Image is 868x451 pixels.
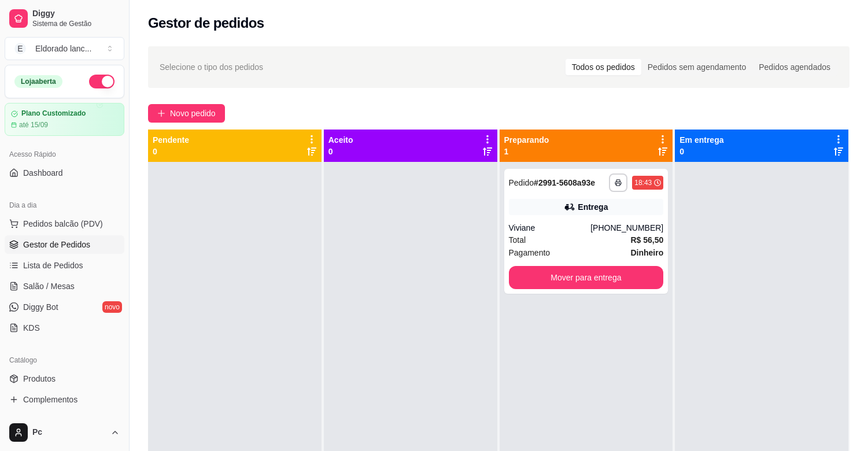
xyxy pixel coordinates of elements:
[5,37,124,60] button: Select a team
[14,43,26,54] span: E
[509,234,526,246] span: Total
[14,75,62,88] div: Loja aberta
[23,322,40,334] span: KDS
[5,103,124,136] a: Plano Customizadoaté 15/09
[153,134,189,146] p: Pendente
[35,43,91,54] div: Eldorado lanc ...
[5,369,124,388] a: Produtos
[23,301,58,313] span: Diggy Bot
[23,394,77,405] span: Complementos
[170,107,216,120] span: Novo pedido
[328,146,353,157] p: 0
[19,120,48,130] article: até 15/09
[590,222,663,234] div: [PHONE_NUMBER]
[23,373,56,385] span: Produtos
[641,59,752,75] div: Pedidos sem agendamento
[5,145,124,164] div: Acesso Rápido
[5,390,124,409] a: Complementos
[89,75,114,88] button: Alterar Status
[509,266,664,289] button: Mover para entrega
[679,134,723,146] p: Em entrega
[23,239,90,250] span: Gestor de Pedidos
[153,146,189,157] p: 0
[23,218,103,230] span: Pedidos balcão (PDV)
[509,178,534,187] span: Pedido
[5,277,124,295] a: Salão / Mesas
[752,59,837,75] div: Pedidos agendados
[148,104,225,123] button: Novo pedido
[328,134,353,146] p: Aceito
[578,201,608,213] div: Entrega
[32,19,120,28] span: Sistema de Gestão
[630,235,663,245] strong: R$ 56,50
[509,246,551,259] span: Pagamento
[5,164,124,182] a: Dashboard
[5,298,124,316] a: Diggy Botnovo
[504,134,549,146] p: Preparando
[5,351,124,369] div: Catálogo
[5,235,124,254] a: Gestor de Pedidos
[5,215,124,233] button: Pedidos balcão (PDV)
[566,59,641,75] div: Todos os pedidos
[679,146,723,157] p: 0
[5,5,124,32] a: DiggySistema de Gestão
[630,248,663,257] strong: Dinheiro
[509,222,591,234] div: Viviane
[5,256,124,275] a: Lista de Pedidos
[534,178,595,187] strong: # 2991-5608a93e
[21,109,86,118] article: Plano Customizado
[504,146,549,157] p: 1
[5,419,124,446] button: Pc
[5,319,124,337] a: KDS
[32,427,106,438] span: Pc
[23,260,83,271] span: Lista de Pedidos
[634,178,652,187] div: 18:43
[23,280,75,292] span: Salão / Mesas
[148,14,264,32] h2: Gestor de pedidos
[23,167,63,179] span: Dashboard
[5,196,124,215] div: Dia a dia
[157,109,165,117] span: plus
[32,9,120,19] span: Diggy
[160,61,263,73] span: Selecione o tipo dos pedidos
